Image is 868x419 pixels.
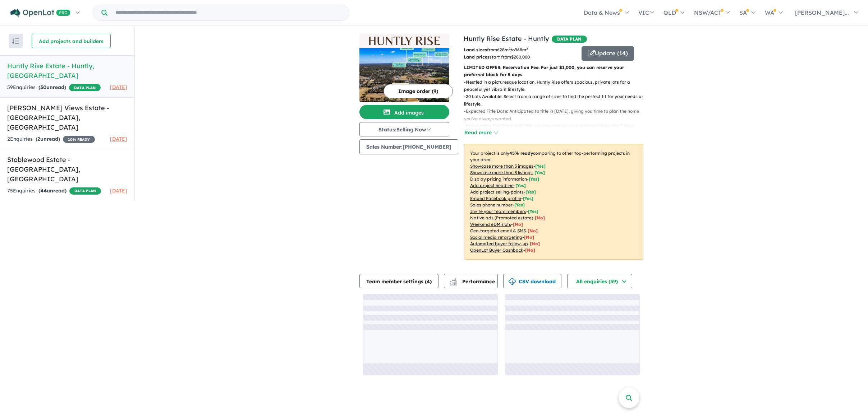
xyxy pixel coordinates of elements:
u: Native ads (Promoted estate) [470,215,533,220]
input: Try estate name, suburb, builder or developer [109,5,348,20]
img: sort.svg [12,38,19,44]
p: Your project is only comparing to other top-performing projects in your area: - - - - - - - - - -... [464,144,643,260]
span: DATA PLAN [69,187,101,195]
strong: ( unread) [38,84,66,90]
p: - Reservation Fee: For just $1,000, you can reserve your preferred block for 7 days, allowing you... [464,122,649,137]
u: Social media retargeting [470,234,522,240]
span: [PERSON_NAME]... [795,9,849,16]
u: 968 m [515,47,528,52]
h5: [PERSON_NAME] Views Estate - [GEOGRAPHIC_DATA] , [GEOGRAPHIC_DATA] [7,103,127,132]
button: Read more [464,129,498,137]
u: Embed Facebook profile [470,196,521,201]
u: Add project selling-points [470,189,524,195]
span: [No] [525,247,535,253]
u: Invite your team members [470,209,526,214]
a: Huntly Rise Estate - Huntly [464,34,549,43]
u: Sales phone number [470,202,513,208]
u: 628 m [497,47,510,52]
div: 59 Enquir ies [7,83,101,92]
u: OpenLot Buyer Cashback [470,247,523,253]
u: Display pricing information [470,176,527,182]
span: [DATE] [110,84,127,90]
span: 30 [40,84,46,90]
img: download icon [509,278,516,285]
sup: 2 [526,47,528,51]
u: $ 280,000 [511,54,530,60]
span: to [510,47,528,52]
strong: ( unread) [36,136,60,142]
u: Add project headline [470,183,514,188]
span: [ Yes ] [515,183,526,188]
span: [DATE] [110,187,127,194]
sup: 2 [509,47,510,51]
img: bar-chart.svg [450,280,457,285]
button: Status:Selling Now [359,122,449,136]
u: Showcase more than 3 listings [470,170,533,175]
div: 2 Enquir ies [7,135,95,144]
button: Update (14) [582,46,634,61]
span: DATA PLAN [69,84,101,91]
p: - Expected Title Date: Anticipated to title in [DATE], giving you time to plan the home you’ve al... [464,108,649,122]
button: Performance [444,274,498,288]
span: [No] [535,215,545,220]
span: [No] [513,222,523,227]
button: Sales Number:[PHONE_NUMBER] [359,139,458,154]
span: [ Yes ] [534,170,545,175]
p: LIMITED OFFER: Reservation Fee: For just $1,000, you can reserve your preferred block for 5 days [464,64,643,79]
div: 75 Enquir ies [7,187,101,195]
span: DATA PLAN [552,36,587,43]
b: Land sizes [464,47,487,52]
span: [No] [524,234,534,240]
span: 2 [37,136,40,142]
button: All enquiries (59) [567,274,632,288]
button: CSV download [503,274,561,288]
span: 4 [427,278,430,285]
h5: Stablewood Estate - [GEOGRAPHIC_DATA] , [GEOGRAPHIC_DATA] [7,155,127,184]
p: start from [464,53,576,61]
p: from [464,46,576,53]
span: 44 [40,187,47,194]
span: [ Yes ] [529,176,539,182]
strong: ( unread) [38,187,66,194]
img: Openlot PRO Logo White [10,9,70,18]
span: 10 % READY [63,136,95,143]
span: [ Yes ] [525,189,536,195]
button: Add images [359,105,449,119]
span: [ Yes ] [535,163,546,169]
img: line-chart.svg [450,278,456,282]
span: [No] [528,228,538,233]
u: Weekend eDM slots [470,222,511,227]
u: Automated buyer follow-up [470,241,528,246]
span: [ Yes ] [528,209,538,214]
span: Performance [451,278,495,285]
span: [ Yes ] [523,196,533,201]
img: Huntly Rise Estate - Huntly [359,48,449,102]
button: Image order (9) [384,84,453,98]
u: Geo-targeted email & SMS [470,228,526,233]
p: - 20 Lots Available: Select from a range of sizes to find the perfect fit for your needs and life... [464,93,649,108]
b: Land prices [464,54,490,60]
button: Team member settings (4) [359,274,438,288]
u: Showcase more than 3 images [470,163,533,169]
b: 45 % ready [509,150,533,156]
span: [DATE] [110,136,127,142]
h5: Huntly Rise Estate - Huntly , [GEOGRAPHIC_DATA] [7,61,127,80]
button: Add projects and builders [32,34,111,48]
a: Huntly Rise Estate - Huntly LogoHuntly Rise Estate - Huntly [359,34,449,102]
span: [No] [530,241,540,246]
p: - Nestled in a picturesque location, Huntly Rise offers spacious, private lots for a peaceful yet... [464,79,649,93]
img: Huntly Rise Estate - Huntly Logo [362,37,446,45]
span: [ Yes ] [514,202,525,208]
